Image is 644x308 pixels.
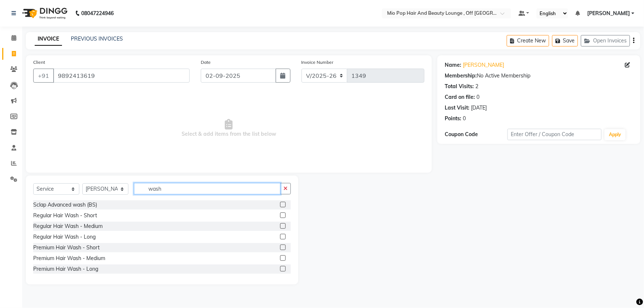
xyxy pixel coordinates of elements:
div: Membership: [445,72,477,80]
b: 08047224946 [81,3,114,24]
div: Coupon Code [445,131,507,138]
button: Open Invoices [581,35,630,46]
a: [PERSON_NAME] [463,61,504,69]
div: Premium Hair Wash - Short [33,244,100,252]
div: No Active Membership [445,72,633,80]
input: Search by Name/Mobile/Email/Code [53,69,190,83]
button: +91 [33,69,54,83]
a: PREVIOUS INVOICES [71,35,123,42]
div: Premium Hair Wash - Medium [33,255,105,262]
input: Search or Scan [134,183,280,194]
a: INVOICE [35,32,62,46]
div: 2 [475,83,478,90]
div: Regular Hair Wash - Long [33,233,96,241]
span: [PERSON_NAME] [587,10,630,17]
div: Last Visit: [445,104,469,112]
img: logo [19,3,69,24]
div: [DATE] [471,104,487,112]
span: Select & add items from the list below [33,91,424,165]
label: Date [201,59,211,66]
div: Name: [445,61,461,69]
div: 0 [463,115,466,122]
label: Client [33,59,45,66]
div: Card on file: [445,93,475,101]
div: Total Visits: [445,83,474,90]
div: Regular Hair Wash - Short [33,212,97,219]
label: Invoice Number [302,59,334,66]
div: Points: [445,115,461,122]
div: Regular Hair Wash - Medium [33,222,103,230]
button: Create New [507,35,549,46]
div: Sclap Advanced wash (BS) [33,201,97,209]
input: Enter Offer / Coupon Code [507,129,602,140]
div: 0 [476,93,479,101]
div: Premium Hair Wash - Long [33,265,98,273]
button: Save [552,35,578,46]
button: Apply [605,129,626,140]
